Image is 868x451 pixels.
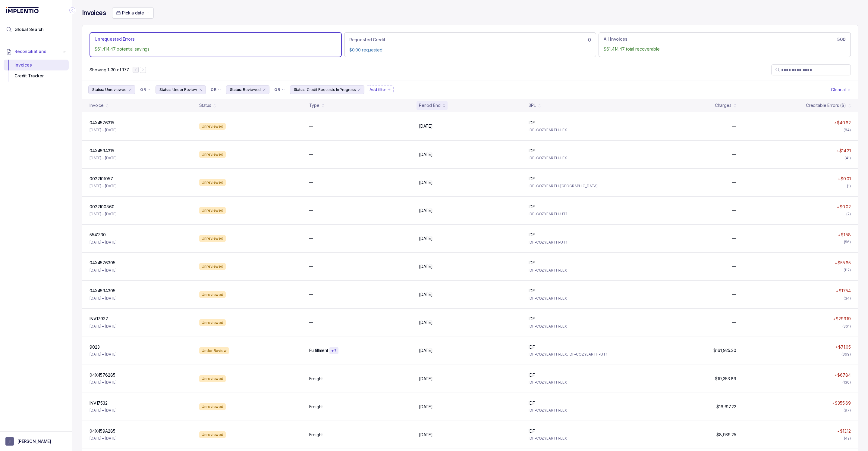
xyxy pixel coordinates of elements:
[349,47,591,53] p: $0.00 requested
[732,263,736,269] p: —
[5,437,14,446] span: User initials
[309,179,313,185] p: —
[367,85,394,94] li: Filter Chip Add filter
[732,123,736,129] p: —
[88,85,135,94] button: Filter Chip Unreviewed
[199,179,226,186] div: Unreviewed
[211,87,216,92] p: OR
[529,379,631,385] p: IDF-COZYEARTH-LEX
[529,295,631,301] p: IDF-COZYEARTH-LEX
[838,260,851,266] p: $55.65
[419,347,433,353] p: [DATE]
[529,148,535,154] p: IDF
[272,86,287,94] button: Filter Chip Connector undefined
[82,9,106,17] h4: Invoices
[529,344,535,350] p: IDF
[309,151,313,157] p: —
[713,347,736,353] p: $161,925.30
[716,432,736,438] p: $8,939.25
[4,58,69,83] div: Reconciliations
[831,87,847,93] p: Clear all
[199,151,226,158] div: Unreviewed
[309,376,323,382] p: Freight
[90,260,115,266] p: 04X4576305
[842,323,851,329] div: (361)
[844,127,851,133] div: (84)
[529,211,631,217] p: IDF-COZYEARTH-UT1
[90,372,115,378] p: 04X4576285
[90,232,106,238] p: 5541330
[172,87,197,93] p: Under Review
[90,102,104,108] div: Invoice
[732,179,736,185] p: —
[841,351,851,357] div: (369)
[199,347,229,354] div: Under Review
[309,207,313,213] p: —
[837,431,839,432] img: red pointer upwards
[835,375,836,376] img: red pointer upwards
[846,211,851,217] div: (2)
[199,235,226,242] div: Unreviewed
[140,87,146,92] p: OR
[116,10,144,16] search: Date Range Picker
[839,148,851,154] p: $14.21
[529,267,631,273] p: IDF-COZYEARTH-LEX
[370,87,386,93] p: Add filter
[834,122,836,123] img: red pointer upwards
[90,155,117,161] p: [DATE] – [DATE]
[529,183,631,189] p: IDF-COZYEARTH-[GEOGRAPHIC_DATA]
[199,123,226,130] div: Unreviewed
[840,204,851,210] p: $0.02
[419,207,433,213] p: [DATE]
[90,148,114,154] p: 04X459A315
[331,348,337,353] p: + 7
[274,87,280,92] p: OR
[140,87,151,92] li: Filter Chip Connector undefined
[90,351,117,357] p: [DATE] – [DATE]
[732,291,736,297] p: —
[309,319,313,325] p: —
[833,318,835,320] img: red pointer upwards
[199,375,226,382] div: Unreviewed
[836,316,851,322] p: $299.19
[290,85,365,94] button: Filter Chip Credit Requests In Progress
[14,26,44,33] span: Global Search
[262,87,267,92] div: remove content
[90,176,113,182] p: 0022101057
[529,428,535,434] p: IDF
[90,344,99,350] p: 9023
[529,155,631,161] p: IDF-COZYEARTH-LEX
[837,120,851,126] p: $40.62
[90,67,129,73] p: Showing 1-30 of 177
[837,37,846,42] h6: 500
[419,102,441,108] div: Period End
[529,176,535,182] p: IDF
[90,120,114,126] p: 04X4576315
[419,151,433,157] p: [DATE]
[105,87,127,93] p: Unreviewed
[419,319,433,325] p: [DATE]
[199,102,211,108] div: Status
[199,431,226,438] div: Unreviewed
[90,379,117,385] p: [DATE] – [DATE]
[156,85,206,94] button: Filter Chip Under Review
[838,234,840,236] img: red pointer upwards
[844,295,851,301] div: (34)
[529,232,535,238] p: IDF
[90,267,117,273] p: [DATE] – [DATE]
[419,376,433,382] p: [DATE]
[529,102,536,108] div: 3PL
[832,403,834,404] img: red pointer upwards
[529,288,535,294] p: IDF
[90,323,117,329] p: [DATE] – [DATE]
[230,87,242,93] p: Status:
[90,183,117,189] p: [DATE] – [DATE]
[14,48,46,54] span: Reconciliations
[8,60,64,70] div: Invoices
[198,87,203,92] div: remove content
[92,87,104,93] p: Status:
[309,102,319,108] div: Type
[226,85,269,94] li: Filter Chip Reviewed
[837,150,838,152] img: red pointer upwards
